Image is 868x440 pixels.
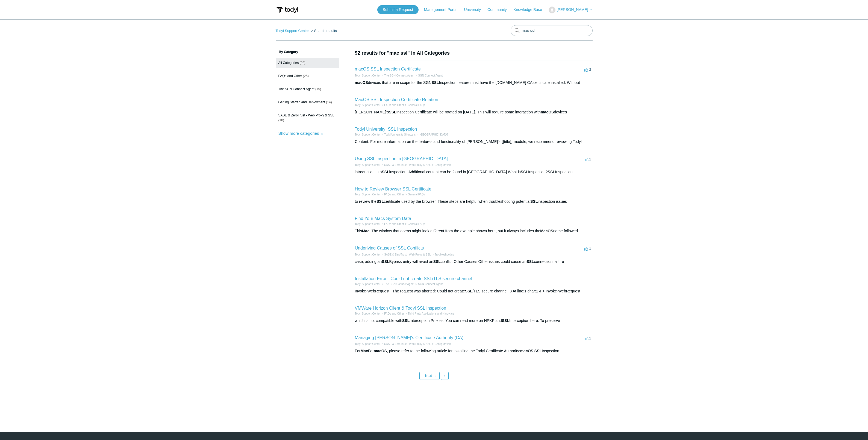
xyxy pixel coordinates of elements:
[374,349,387,353] em: macOS
[419,133,448,136] a: [GEOGRAPHIC_DATA]
[424,7,463,13] a: Management Portal
[355,193,381,196] a: Todyl Support Center
[380,103,404,107] li: FAQs and Other
[355,80,593,86] div: devices that are in scope for the SGN Inspection feature must have the [DOMAIN_NAME] CA certifica...
[310,29,337,33] li: Search results
[431,163,451,167] li: Configuration
[276,110,339,125] a: SASE & ZeroTrust - Web Proxy & SSL (10)
[414,282,443,286] li: SGN Connect Agent
[414,74,443,78] li: SGN Connect Agent
[436,374,437,378] span: ›
[380,74,414,78] li: The SGN Connect Agent
[355,163,381,167] li: Todyl Support Center
[355,288,593,294] div: Invoke-WebRequest : The request was aborted: Could not create /TLS secure channel. 3 At line:1 ch...
[276,29,309,33] a: Todyl Support Center
[355,222,381,226] li: Todyl Support Center
[355,276,472,281] a: Installation Error - Could not create SSL/TLS secure channel
[465,289,472,293] em: SSL
[276,29,310,33] li: Todyl Support Center
[276,97,339,107] a: Getting Started and Deployment (14)
[585,157,591,161] span: 1
[534,349,542,353] em: SSL
[355,74,381,78] li: Todyl Support Center
[355,259,593,265] div: case, adding an Bypass entry will avoid an conflict Other Causes Other issues could cause an conn...
[433,259,441,264] em: SSL
[355,187,431,191] a: How to Review Browser SSL Certificate
[584,247,591,251] span: -1
[511,25,593,36] input: Search
[384,133,416,136] a: Todyl University Shortcuts
[380,192,404,196] li: FAQs and Other
[526,259,534,264] em: SSL
[380,282,414,286] li: The SGN Connect Agent
[355,246,424,250] a: Underlying Causes of SSL Conflicts
[355,97,438,102] a: MacOS SSL Inspection Certificate Rotation
[444,374,446,378] span: »
[380,312,404,316] li: FAQs and Other
[278,113,334,117] span: SASE & ZeroTrust - Web Proxy & SSL
[355,103,381,107] li: Todyl Support Center
[355,318,593,324] div: which is not compatible with Interception Proxies. You can read more on HPKP and Interception her...
[384,222,404,225] a: FAQs and Other
[355,312,381,316] li: Todyl Support Center
[549,7,592,13] button: [PERSON_NAME]
[355,74,381,77] a: Todyl Support Center
[278,74,302,78] span: FAQs and Other
[355,312,381,315] a: Todyl Support Center
[355,216,411,221] a: Find Your Macs System Data
[382,170,389,174] em: SSL
[384,104,404,107] a: FAQs and Other
[435,163,451,166] a: Configuration
[355,253,381,256] a: Todyl Support Center
[355,348,593,354] div: For For , please refer to the following article for installing the Todyl Certificate Authority: I...
[276,58,339,68] a: All Categories (92)
[408,104,425,107] a: General FAQs
[355,342,381,346] li: Todyl Support Center
[278,61,299,65] span: All Categories
[278,87,314,91] span: The SGN Connect Agent
[419,372,440,380] a: Next
[355,253,381,257] li: Todyl Support Center
[402,318,410,323] em: SSL
[355,49,593,57] h1: 92 results for "mac ssl" in All Categories
[276,84,339,94] a: The SGN Connect Agent (15)
[380,163,431,167] li: SASE & ZeroTrust - Web Proxy & SSL
[355,335,464,340] a: Managing [PERSON_NAME]'s Certificate Authority (CA)
[355,222,381,225] a: Todyl Support Center
[435,253,454,256] a: Troubleshooting
[355,163,381,166] a: Todyl Support Center
[380,342,431,346] li: SASE & ZeroTrust - Web Proxy & SSL
[355,67,421,71] a: macOS SSL Inspection Certificate
[408,193,425,196] a: General FAQs
[584,68,591,72] span: -3
[384,163,431,166] a: SASE & ZeroTrust - Web Proxy & SSL
[384,283,414,286] a: The SGN Connect Agent
[513,7,548,13] a: Knowledge Base
[355,192,381,196] li: Todyl Support Center
[408,312,454,315] a: Third Party Applications and Hardware
[355,133,381,136] a: Todyl Support Center
[355,109,593,115] div: [PERSON_NAME]'s Inspection Certificate will be rotated on [DATE]. This will require some interact...
[487,7,512,13] a: Community
[464,7,486,13] a: University
[384,253,431,256] a: SASE & ZeroTrust - Web Proxy & SSL
[384,312,404,315] a: FAQs and Other
[276,71,339,81] a: FAQs and Other (25)
[355,169,593,175] div: introduction into inspection. Additional content can be found in [GEOGRAPHIC_DATA] What is Inspec...
[355,133,381,137] li: Todyl Support Center
[425,374,432,378] span: Next
[389,110,396,114] em: SSL
[384,193,404,196] a: FAQs and Other
[355,199,593,204] div: to review the certificate used by the browser. These steps are helpful when troubleshooting poten...
[404,103,425,107] li: General FAQs
[276,49,339,54] h3: By Category
[541,110,554,114] em: macOS
[278,100,325,104] span: Getting Started and Deployment
[376,199,384,204] em: SSL
[355,139,593,145] div: Content: For more information on the features and functionality of [PERSON_NAME]'s {{title}} modu...
[276,128,326,138] button: Show more categories
[431,80,439,85] em: SSL
[418,74,443,77] a: SGN Connect Agent
[355,104,381,107] a: Todyl Support Center
[355,228,593,234] div: This . The window that opens might look different from the example shown here, but it always incl...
